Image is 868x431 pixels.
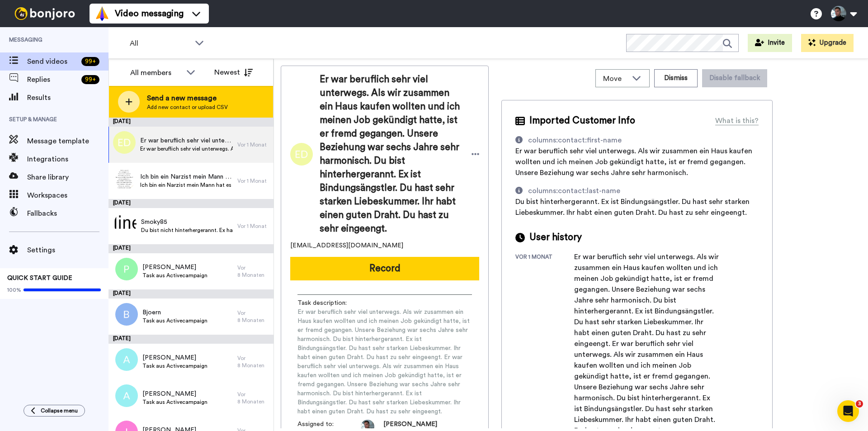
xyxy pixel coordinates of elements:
span: Video messaging [115,7,184,20]
div: Vor 1 Monat [237,223,269,230]
span: All [130,38,190,49]
img: Image of Er war beruflich sehr viel unterwegs. Als wir zusammen ein Haus kaufen wollten und ich m... [290,143,313,166]
button: Upgrade [801,34,854,52]
span: Smoky85 [141,218,233,227]
span: Er war beruflich sehr viel unterwegs. Als wir zusammen ein Haus kaufen wollten und ich meinen Job... [515,147,752,176]
span: [PERSON_NAME] [142,353,208,362]
div: columns:contact:first-name [528,135,622,146]
span: Results [27,92,108,103]
span: 3 [856,400,863,407]
span: Task aus Activecampaign [142,398,208,406]
div: columns:contact:last-name [528,185,620,196]
span: Send a new message [147,93,228,104]
span: Settings [27,245,108,256]
span: Task aus Activecampaign [142,362,208,369]
span: Add new contact or upload CSV [147,104,228,111]
span: [PERSON_NAME] [142,389,208,398]
div: [DATE] [108,289,274,298]
button: Dismiss [654,69,698,87]
span: Message template [27,136,108,147]
img: p.png [115,258,138,280]
img: bj-logo-header-white.svg [11,7,79,20]
span: Task aus Activecampaign [142,272,208,279]
div: 99 + [81,75,99,84]
div: Vor 1 Monat [237,177,269,185]
div: [DATE] [108,199,274,208]
span: Er war beruflich sehr viel unterwegs. Als wir zusammen ein Haus kaufen wollten und ich meinen Job... [320,73,462,236]
span: [EMAIL_ADDRESS][DOMAIN_NAME] [290,241,403,250]
span: Du bist hinterhergerannt. Ex ist Bindungsängstler. Du hast sehr starken Liebeskummer. Ihr habt ei... [515,198,750,216]
span: Send videos [27,56,78,67]
span: Replies [27,74,78,85]
span: Er war beruflich sehr viel unterwegs. Als wir zusammen ein Haus kaufen wollten und ich meinen Job... [297,308,472,416]
span: QUICK START GUIDE [7,275,72,281]
button: Record [290,257,479,280]
span: Ich bin ein Narzist mein Mann hat es mir oft gesagt aber ich habe es nie verstanden oder akzeptie... [140,172,233,181]
iframe: Intercom live chat [837,400,859,422]
span: Task aus Activecampaign [142,317,208,324]
button: Invite [748,34,792,52]
div: [DATE] [108,244,274,253]
span: 100% [7,286,21,294]
div: What is this? [715,115,759,126]
button: Disable fallback [702,69,767,87]
div: [DATE] [108,118,274,127]
span: Task description : [297,298,361,308]
span: Move [603,73,627,84]
img: 7ffee938-68f2-4613-a695-30c85e45ae1a.jpg [113,167,136,190]
button: Collapse menu [24,405,85,417]
span: Ich bin ein Narzist mein Mann hat es mir oft gesagt aber ich habe es nie verstanden oder akzeptie... [140,181,233,189]
span: Fallbacks [27,208,108,219]
span: Er war beruflich sehr viel unterwegs. Als wir zusammen ein Haus kaufen wollten und ich meinen Job... [140,136,233,145]
span: Bjoern [142,308,208,317]
span: Workspaces [27,190,108,201]
div: Vor 8 Monaten [237,355,269,369]
span: [PERSON_NAME] [142,263,208,272]
img: vm-color.svg [95,6,109,21]
span: User history [529,231,582,244]
span: Er war beruflich sehr viel unterwegs. Als wir zusammen ein Haus kaufen wollten und ich meinen Job... [140,145,233,152]
img: ed.png [113,131,136,154]
div: 99 + [81,57,99,66]
span: Integrations [27,154,108,165]
img: a.png [115,348,138,371]
img: b.png [115,303,138,326]
div: Vor 1 Monat [237,141,269,148]
div: Vor 8 Monaten [237,264,269,279]
div: [DATE] [108,335,274,344]
span: Imported Customer Info [529,114,635,128]
span: Du bist nicht hinterhergerannt. Ex hat bereits eine neue Beziehung. .... Kontakt muss immer von d... [141,227,233,234]
button: Newest [208,63,259,81]
div: All members [130,67,182,78]
img: 6600c1fb-6cfd-4468-977c-d6cb75114479.png [114,213,137,235]
span: Collapse menu [41,407,78,414]
div: Vor 8 Monaten [237,309,269,324]
img: a.png [115,384,138,407]
span: Share library [27,172,108,183]
div: Vor 8 Monaten [237,391,269,405]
